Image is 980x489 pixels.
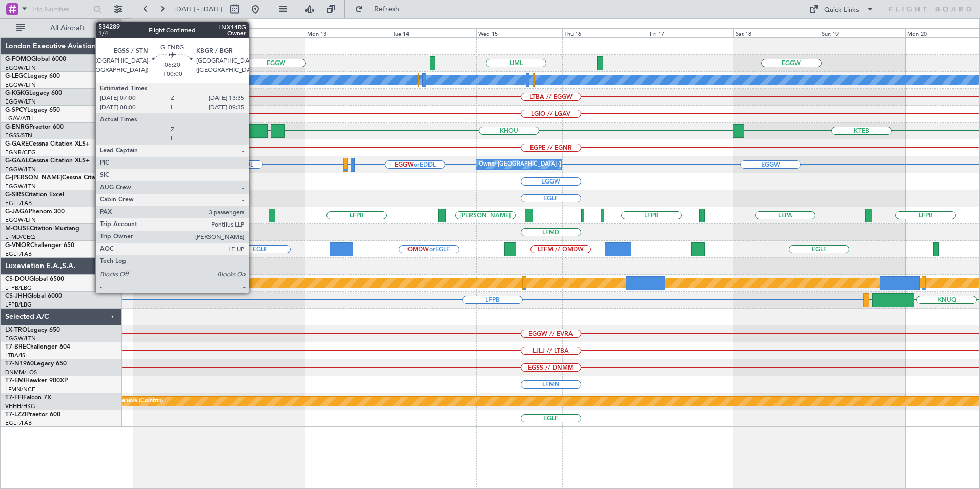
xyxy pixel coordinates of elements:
span: G-FOMO [5,56,31,63]
span: LX-TRO [5,327,27,333]
a: G-GARECessna Citation XLS+ [5,141,90,147]
a: CS-DOUGlobal 6500 [5,276,64,282]
a: LFMD/CEQ [5,233,35,241]
span: G-GAAL [5,158,29,164]
a: EGGW/LTN [5,166,36,173]
span: G-VNOR [5,242,30,249]
a: EGSS/STN [5,132,32,139]
a: G-VNORChallenger 650 [5,242,74,249]
a: EGGW/LTN [5,182,36,190]
a: G-GAALCessna Citation XLS+ [5,158,90,164]
span: T7-N1960 [5,361,34,367]
a: T7-FFIFalcon 7X [5,395,51,401]
span: G-[PERSON_NAME] [5,175,62,181]
div: Thu 16 [562,28,648,37]
div: Sat 18 [733,28,819,37]
a: EGGW/LTN [5,81,36,89]
span: CS-JHH [5,293,27,299]
a: G-ENRGPraetor 600 [5,124,64,130]
span: G-SIRS [5,192,25,198]
a: G-SIRSCitation Excel [5,192,64,198]
a: T7-EMIHawker 900XP [5,378,68,384]
span: G-KGKG [5,90,29,96]
a: EGLF/FAB [5,199,32,207]
a: G-KGKGLegacy 600 [5,90,62,96]
a: LX-TROLegacy 650 [5,327,60,333]
span: G-SPCY [5,107,27,113]
a: LGAV/ATH [5,115,33,123]
a: LFPB/LBG [5,284,32,292]
span: [DATE] - [DATE] [174,5,222,14]
span: T7-LZZI [5,412,26,418]
a: EGNR/CEG [5,149,36,156]
a: T7-BREChallenger 604 [5,344,70,350]
button: All Aircraft [11,20,111,36]
div: Sun 12 [219,28,304,37]
span: M-OUSE [5,226,30,232]
a: G-[PERSON_NAME]Cessna Citation XLS [5,175,119,181]
span: G-JAGA [5,209,29,215]
input: Trip Number [31,2,90,17]
a: G-JAGAPhenom 300 [5,209,65,215]
span: CS-DOU [5,276,29,282]
a: G-FOMOGlobal 6000 [5,56,66,63]
a: EGGW/LTN [5,98,36,106]
div: Sat 11 [133,28,219,37]
span: G-GARE [5,141,29,147]
span: G-LEGC [5,73,27,79]
a: T7-LZZIPraetor 600 [5,412,60,418]
div: Sun 19 [820,28,905,37]
a: G-LEGCLegacy 600 [5,73,60,79]
a: EGGW/LTN [5,64,36,72]
a: LFMN/NCE [5,385,35,393]
span: All Aircraft [27,25,108,32]
span: Refresh [365,6,409,13]
a: DNMM/LOS [5,369,37,376]
div: Wed 15 [476,28,562,37]
div: Tue 14 [391,28,476,37]
a: CS-JHHGlobal 6000 [5,293,62,299]
a: EGGW/LTN [5,335,36,342]
a: LFPB/LBG [5,301,32,309]
a: EGGW/LTN [5,216,36,224]
a: G-SPCYLegacy 650 [5,107,60,113]
a: VHHH/HKG [5,402,35,410]
div: Owner [GEOGRAPHIC_DATA] ([GEOGRAPHIC_DATA]) [479,157,620,172]
a: EGLF/FAB [5,250,32,258]
div: Mon 13 [305,28,391,37]
a: T7-N1960Legacy 650 [5,361,67,367]
span: T7-BRE [5,344,26,350]
button: Quick Links [804,1,880,17]
div: [DATE] [124,21,141,29]
a: LTBA/ISL [5,352,28,359]
span: G-ENRG [5,124,29,130]
span: T7-FFI [5,395,23,401]
div: Fri 17 [648,28,733,37]
a: EGLF/FAB [5,419,32,427]
a: M-OUSECitation Mustang [5,226,79,232]
button: Refresh [350,1,412,17]
span: T7-EMI [5,378,25,384]
div: Quick Links [824,5,859,15]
